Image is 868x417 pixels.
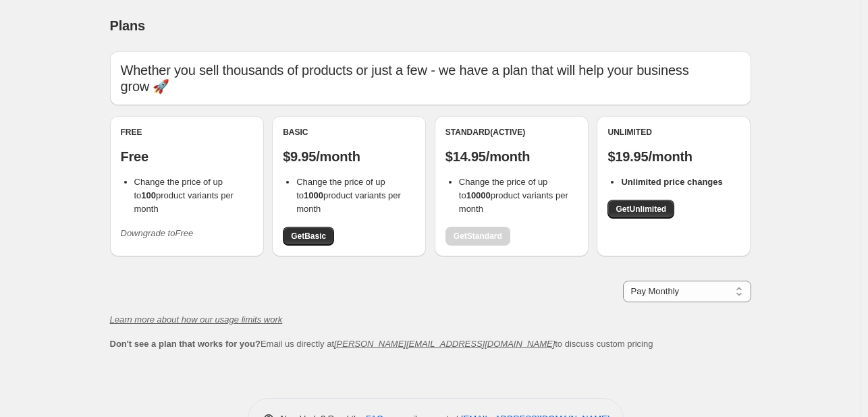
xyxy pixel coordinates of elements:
a: [PERSON_NAME][EMAIL_ADDRESS][DOMAIN_NAME] [334,339,555,349]
p: $19.95/month [607,148,740,165]
b: 1000 [304,190,323,200]
span: Email us directly at to discuss custom pricing [110,339,653,349]
p: $14.95/month [445,148,578,165]
div: Unlimited [607,127,740,138]
button: Downgrade toFree [113,223,202,244]
p: Whether you sell thousands of products or just a few - we have a plan that will help your busines... [121,62,740,94]
b: 10000 [466,190,491,200]
i: Downgrade to Free [121,228,194,238]
a: GetBasic [283,227,334,246]
b: 100 [141,190,156,200]
div: Free [121,127,253,138]
b: Unlimited price changes [621,177,722,187]
span: Plans [110,18,145,33]
div: Standard (Active) [445,127,578,138]
a: Learn more about how our usage limits work [110,314,283,325]
p: Free [121,148,253,165]
a: GetUnlimited [607,200,674,219]
b: Don't see a plan that works for you? [110,339,261,349]
span: Change the price of up to product variants per month [134,177,234,214]
span: Get Unlimited [616,204,666,215]
span: Change the price of up to product variants per month [296,177,401,214]
span: Change the price of up to product variants per month [459,177,568,214]
span: Get Basic [291,231,326,242]
p: $9.95/month [283,148,415,165]
div: Basic [283,127,415,138]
